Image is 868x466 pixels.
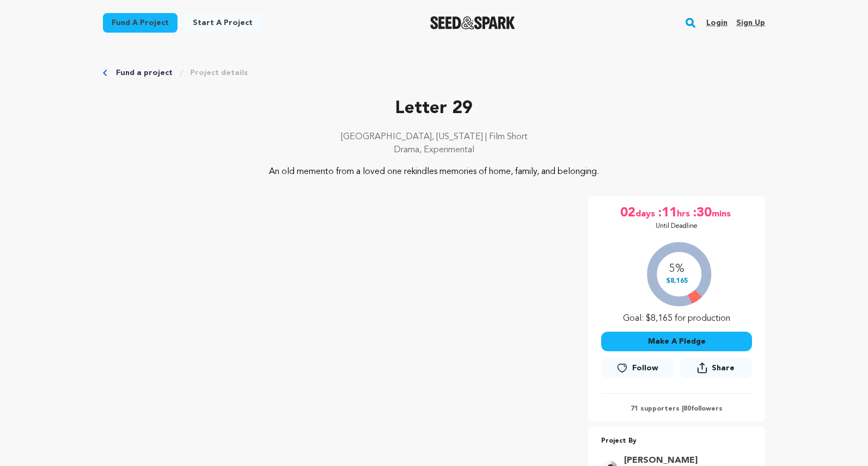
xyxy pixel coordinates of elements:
[677,204,692,222] span: hrs
[169,165,699,178] p: An old memento from a loved one rekindles memories of home, family, and belonging.
[430,16,516,29] img: Seed&Spark Logo Dark Mode
[430,16,516,29] a: Seed&Spark Homepage
[601,405,752,413] p: 71 supporters | followers
[656,222,698,231] p: Until Deadline
[601,358,673,378] a: Follow
[103,13,178,33] a: Fund a project
[190,67,248,78] a: Project details
[657,204,677,222] span: :11
[680,358,752,382] span: Share
[736,14,765,32] a: Sign up
[632,363,658,374] span: Follow
[680,358,752,378] button: Share
[103,67,765,78] div: Breadcrumb
[706,14,728,32] a: Login
[692,204,712,222] span: :30
[601,332,752,351] button: Make A Pledge
[635,204,657,222] span: days
[712,363,735,374] span: Share
[103,96,765,122] p: Letter 29
[683,406,691,412] span: 80
[712,204,733,222] span: mins
[103,131,765,144] p: [GEOGRAPHIC_DATA], [US_STATE] | Film Short
[601,435,752,448] p: Project By
[184,13,261,33] a: Start a project
[620,204,635,222] span: 02
[116,67,173,78] a: Fund a project
[103,144,765,157] p: Drama, Experimental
